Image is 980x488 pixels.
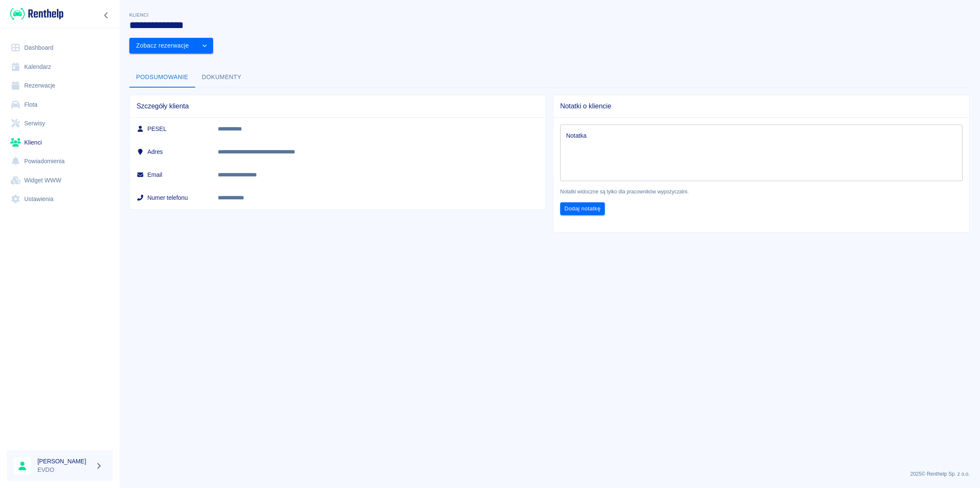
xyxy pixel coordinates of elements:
[7,133,113,152] a: Klienci
[129,38,196,54] button: Zobacz rezerwacje
[129,12,148,17] span: Klienci
[560,202,605,216] button: Dodaj notatkę
[560,102,963,111] span: Notatki o kliencie
[37,457,92,465] h6: [PERSON_NAME]
[10,7,63,21] img: Renthelp logo
[7,38,113,57] a: Dashboard
[37,465,92,474] p: EVDO
[7,95,113,114] a: Flota
[7,152,113,171] a: Powiadomienia
[7,7,63,21] a: Renthelp logo
[7,171,113,190] a: Widget WWW
[129,470,970,478] p: 2025 © Renthelp Sp. z o.o.
[137,125,204,133] h6: PESEL
[7,76,113,95] a: Rezerwacje
[129,67,195,88] button: Podsumowanie
[137,170,204,179] h6: Email
[560,188,963,196] p: Notatki widoczne są tylko dla pracowników wypożyczalni.
[137,148,204,156] h6: Adres
[7,190,113,209] a: Ustawienia
[137,193,204,202] h6: Numer telefonu
[137,102,539,111] span: Szczegóły klienta
[196,38,213,54] button: drop-down
[7,114,113,133] a: Serwisy
[7,57,113,77] a: Kalendarz
[195,67,248,88] button: Dokumenty
[100,10,113,21] button: Zwiń nawigację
